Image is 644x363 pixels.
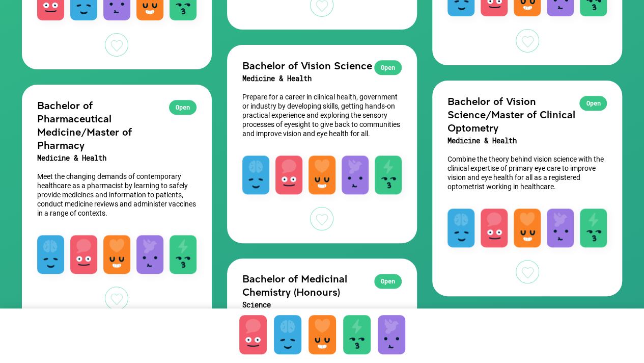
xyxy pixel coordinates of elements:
h3: Medicine & Health [37,151,197,165]
a: OpenBachelor of Pharmaceutical Medicine/Master of PharmacyMedicine & HealthMeet the changing dema... [22,85,212,323]
p: Prepare for a career in clinical health, government or industry by developing skills, getting han... [242,92,402,138]
a: OpenBachelor of Vision ScienceMedicine & HealthPrepare for a career in clinical health, governmen... [227,45,417,243]
h2: Bachelor of Vision Science/Master of Clinical Optometry [447,94,607,134]
h2: Bachelor of Vision Science [242,59,402,72]
div: Open [579,96,607,111]
div: Open [374,60,402,75]
h3: Medicine & Health [242,72,402,85]
p: Meet the changing demands of contemporary healthcare as a pharmacist by learning to safely provid... [37,172,197,218]
h2: Bachelor of Medicinal Chemistry (Honours) [242,272,402,298]
a: OpenBachelor of Vision Science/Master of Clinical OptometryMedicine & HealthCombine the theory be... [432,81,622,296]
p: Combine the theory behind vision science with the clinical expertise of primary eye care to impro... [447,154,607,191]
h3: Medicine & Health [447,134,607,147]
div: Open [374,274,402,289]
h2: Bachelor of Pharmaceutical Medicine/Master of Pharmacy [37,98,197,151]
div: Open [169,100,197,115]
h3: Science [242,298,402,312]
